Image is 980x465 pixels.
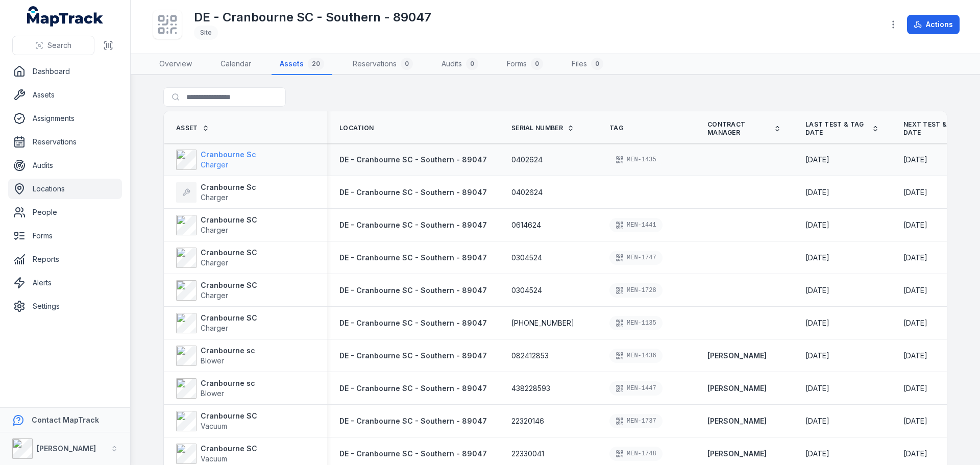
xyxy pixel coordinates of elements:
[805,220,829,230] time: 8/7/2025, 12:00:00 AM
[176,313,257,333] a: Cranbourne SCCharger
[903,155,927,165] time: 2/7/2026, 12:00:00 AM
[339,220,487,230] a: DE - Cranbourne SC - Southern - 89047
[8,249,122,270] a: Reports
[176,444,257,464] a: Cranbourne SCVacuum
[903,253,927,263] time: 2/7/2026, 12:00:00 AM
[805,221,829,229] span: [DATE]
[903,221,927,229] span: [DATE]
[201,346,255,356] strong: Cranbourne sc
[401,58,413,70] div: 0
[8,202,122,223] a: People
[201,389,224,398] span: Blower
[201,248,257,258] strong: Cranbourne SC
[201,378,255,388] strong: Cranbourne sc
[8,108,122,129] a: Assignments
[201,291,228,300] span: Charger
[8,132,122,152] a: Reservations
[903,120,966,137] span: Next test & tag date
[511,285,542,296] span: 0304524
[903,188,927,197] span: [DATE]
[805,351,829,361] time: 8/7/2025, 12:00:00 AM
[339,319,487,327] span: DE - Cranbourne SC - Southern - 89047
[903,120,977,137] a: Next test & tag date
[511,220,541,230] span: 0614624
[511,187,543,198] span: 0402624
[339,253,487,262] span: DE - Cranbourne SC - Southern - 89047
[176,150,256,170] a: Cranbourne ScCharger
[805,286,829,295] span: [DATE]
[805,120,868,137] span: Last Test & Tag Date
[805,351,829,360] span: [DATE]
[805,188,829,197] span: [DATE]
[903,417,927,425] span: [DATE]
[903,319,927,327] span: [DATE]
[339,351,487,361] a: DE - Cranbourne SC - Southern - 89047
[466,58,478,70] div: 0
[707,351,767,361] strong: [PERSON_NAME]
[8,85,122,105] a: Assets
[176,182,256,203] a: Cranbourne ScCharger
[12,36,94,55] button: Search
[201,454,227,463] span: Vacuum
[201,324,228,332] span: Charger
[201,411,257,421] strong: Cranbourne SC
[805,120,879,137] a: Last Test & Tag Date
[176,124,209,132] a: Asset
[339,187,487,198] a: DE - Cranbourne SC - Southern - 89047
[805,187,829,198] time: 8/7/2025, 12:00:00 AM
[903,253,927,262] span: [DATE]
[272,54,332,75] a: Assets20
[609,447,663,461] div: MEN-1748
[339,286,487,295] span: DE - Cranbourne SC - Southern - 89047
[609,124,623,132] span: Tag
[511,124,574,132] a: Serial Number
[903,416,927,426] time: 2/7/2026, 10:00:00 AM
[805,253,829,263] time: 8/7/2025, 12:00:00 AM
[8,296,122,316] a: Settings
[903,449,927,458] span: [DATE]
[37,444,96,453] strong: [PERSON_NAME]
[339,351,487,360] span: DE - Cranbourne SC - Southern - 89047
[707,416,767,426] a: [PERSON_NAME]
[308,58,324,70] div: 20
[339,416,487,426] a: DE - Cranbourne SC - Southern - 89047
[201,215,257,225] strong: Cranbourne SC
[176,124,198,132] span: Asset
[805,285,829,296] time: 8/7/2025, 12:00:00 AM
[805,155,829,164] span: [DATE]
[47,40,71,51] span: Search
[903,384,927,393] span: [DATE]
[805,319,829,327] span: [DATE]
[27,6,104,27] a: MapTrack
[201,422,227,430] span: Vacuum
[511,253,542,263] span: 0304524
[201,356,224,365] span: Blower
[339,384,487,393] span: DE - Cranbourne SC - Southern - 89047
[194,9,431,26] h1: DE - Cranbourne SC - Southern - 89047
[609,153,663,167] div: MEN-1435
[805,416,829,426] time: 8/7/2025, 10:00:00 AM
[563,54,611,75] a: Files0
[609,251,663,265] div: MEN-1747
[339,449,487,459] a: DE - Cranbourne SC - Southern - 89047
[903,449,927,459] time: 2/7/2026, 11:00:00 AM
[805,417,829,425] span: [DATE]
[707,383,767,394] strong: [PERSON_NAME]
[591,58,603,70] div: 0
[903,383,927,394] time: 2/7/2026, 12:00:00 AM
[176,248,257,268] a: Cranbourne SCCharger
[339,124,374,132] span: Location
[805,384,829,393] span: [DATE]
[903,285,927,296] time: 2/7/2026, 12:00:00 AM
[511,351,549,361] span: 082412853
[511,155,543,165] span: 0402624
[201,226,228,234] span: Charger
[339,253,487,263] a: DE - Cranbourne SC - Southern - 89047
[907,15,960,34] button: Actions
[511,416,544,426] span: 22320146
[339,449,487,458] span: DE - Cranbourne SC - Southern - 89047
[339,417,487,425] span: DE - Cranbourne SC - Southern - 89047
[339,285,487,296] a: DE - Cranbourne SC - Southern - 89047
[707,449,767,459] a: [PERSON_NAME]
